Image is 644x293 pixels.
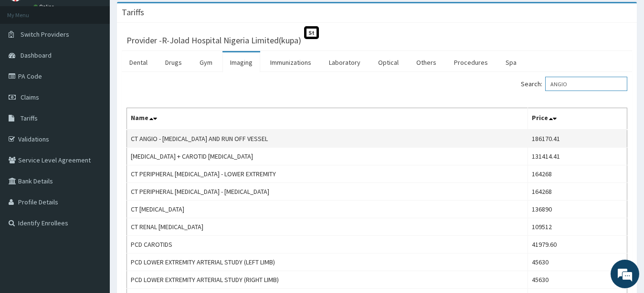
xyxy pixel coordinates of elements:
th: Price [528,108,627,130]
span: Dashboard [21,51,52,60]
td: CT [MEDICAL_DATA] [127,201,528,218]
a: Others [409,52,444,72]
td: 136890 [528,201,627,218]
span: We're online! [55,87,132,183]
td: [MEDICAL_DATA] + CAROTID [MEDICAL_DATA] [127,148,528,165]
td: CT PERIPHERAL [MEDICAL_DATA] - [MEDICAL_DATA] [127,183,528,201]
td: CT RENAL [MEDICAL_DATA] [127,218,528,236]
a: Gym [192,52,220,72]
textarea: Type your message and hit 'Enter' [5,193,182,227]
td: CT PERIPHERAL [MEDICAL_DATA] - LOWER EXTREMITY [127,165,528,183]
a: Spa [498,52,524,72]
td: PCD LOWER EXTREMITY ARTERIAL STUDY (LEFT LIMB) [127,253,528,271]
img: d_794563401_company_1708531726252_794563401 [18,48,39,71]
td: CT ANGIO - [MEDICAL_DATA] AND RUN OFF VESSEL [127,130,528,148]
td: PCD LOWER EXTREMITY ARTERIAL STUDY (RIGHT LIMB) [127,271,528,289]
a: Online [33,3,56,10]
th: Name [127,108,528,130]
div: Minimize live chat window [157,5,179,28]
span: Claims [21,93,39,101]
td: 45630 [528,271,627,289]
div: Chat with us now [50,53,160,66]
a: Drugs [158,52,190,72]
input: Search: [545,77,627,91]
a: Immunizations [263,52,319,72]
span: Tariffs [21,114,38,122]
td: 164268 [528,183,627,201]
a: Procedures [446,52,496,72]
a: Optical [370,52,406,72]
label: Search: [521,77,627,91]
td: 109512 [528,218,627,236]
h3: Provider - R-Jolad Hospital Nigeria Limited(kupa) [127,36,301,45]
span: St [304,26,319,39]
td: 45630 [528,253,627,271]
a: Imaging [222,52,260,72]
span: Switch Providers [21,30,69,39]
td: 131414.41 [528,148,627,165]
td: PCD CAROTIDS [127,236,528,253]
td: 164268 [528,165,627,183]
td: 41979.60 [528,236,627,253]
h3: Tariffs [122,8,144,17]
a: Laboratory [321,52,368,72]
a: Dental [122,52,155,72]
td: 186170.41 [528,130,627,148]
